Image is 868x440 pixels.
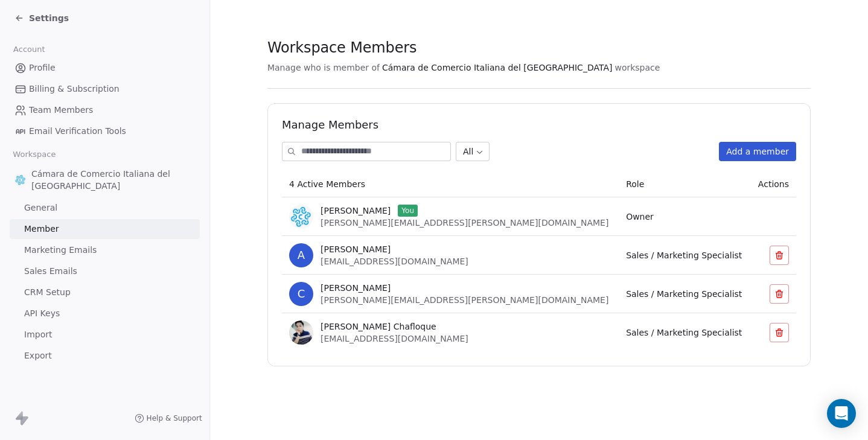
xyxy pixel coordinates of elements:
[8,40,50,59] span: Account
[29,12,69,24] span: Settings
[10,282,200,302] a: CRM Setup
[10,304,200,324] a: API Keys
[24,202,57,214] span: General
[321,320,436,333] span: [PERSON_NAME] Chafloque
[321,218,608,228] span: [PERSON_NAME][EMAIL_ADDRESS][PERSON_NAME][DOMAIN_NAME]
[626,250,742,260] span: Sales / Marketing Specialist
[10,58,200,78] a: Profile
[267,62,380,74] span: Manage who is member of
[10,261,200,281] a: Sales Emails
[24,307,60,320] span: API Keys
[24,286,71,299] span: CRM Setup
[10,219,200,239] a: Member
[10,346,200,366] a: Export
[321,282,391,294] span: [PERSON_NAME]
[289,320,313,345] img: rfwkZd80AVSEX-BxeG9Rx_WxGql9e_m-NLIJReRnoAE
[10,240,200,260] a: Marketing Emails
[282,118,796,132] h1: Manage Members
[24,349,52,362] span: Export
[614,62,660,74] span: workspace
[24,223,59,235] span: Member
[758,179,789,189] span: Actions
[24,328,52,341] span: Import
[8,145,61,164] span: Workspace
[10,325,200,345] a: Import
[135,413,202,423] a: Help & Support
[10,121,200,141] a: Email Verification Tools
[29,62,56,74] span: Profile
[10,198,200,218] a: General
[321,243,391,255] span: [PERSON_NAME]
[147,413,202,423] span: Help & Support
[31,168,195,192] span: Cámara de Comercio Italiana del [GEOGRAPHIC_DATA]
[24,244,97,257] span: Marketing Emails
[321,257,468,266] span: [EMAIL_ADDRESS][DOMAIN_NAME]
[398,205,418,217] span: You
[29,125,126,138] span: Email Verification Tools
[289,282,313,306] span: C
[29,104,93,116] span: Team Members
[382,62,612,74] span: Cámara de Comercio Italiana del [GEOGRAPHIC_DATA]
[267,39,416,57] span: Workspace Members
[14,174,27,186] img: WhatsApp%20Image%202021-08-27%20at%2009.37.39.png
[10,79,200,99] a: Billing & Subscription
[321,295,608,305] span: [PERSON_NAME][EMAIL_ADDRESS][PERSON_NAME][DOMAIN_NAME]
[626,212,654,222] span: Owner
[321,334,468,343] span: [EMAIL_ADDRESS][DOMAIN_NAME]
[626,289,742,299] span: Sales / Marketing Specialist
[10,100,200,120] a: Team Members
[24,265,77,278] span: Sales Emails
[719,142,796,161] button: Add a member
[626,328,742,337] span: Sales / Marketing Specialist
[29,83,120,95] span: Billing & Subscription
[14,12,69,24] a: Settings
[289,205,313,229] img: WhatsApp%20Image%202021-08-27%20at%2009.37.39.png
[321,205,391,217] span: [PERSON_NAME]
[827,399,856,428] div: Open Intercom Messenger
[626,179,644,189] span: Role
[289,179,365,189] span: 4 Active Members
[289,243,313,267] span: A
